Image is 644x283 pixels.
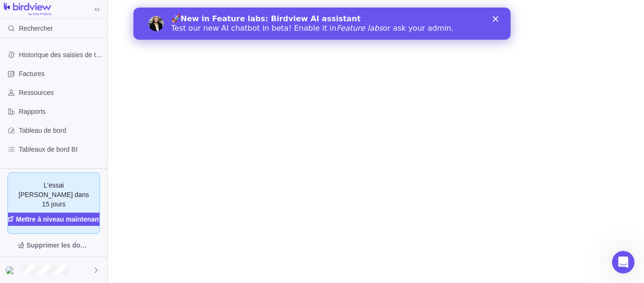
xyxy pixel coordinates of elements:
[19,126,104,135] span: Tableau de bord
[26,240,91,251] span: Supprimer les données d'exemple
[6,265,17,276] div: Zavier Bonneau
[359,9,369,14] div: Fermer
[19,69,104,78] span: Factures
[612,251,635,274] iframe: Intercom live chat
[203,16,249,25] i: Feature labs
[19,24,53,33] span: Rechercher
[19,145,104,154] span: Tableaux de bord BI
[19,88,104,97] span: Ressources
[16,180,92,209] span: L'essai [PERSON_NAME] dans 15 jours
[16,214,101,224] span: Mettre à niveau maintenant
[6,266,17,274] img: Show
[133,8,511,40] iframe: Intercom live chat bannière
[8,238,100,253] span: Supprimer les données d'exemple
[19,107,104,116] span: Rapports
[4,3,51,16] img: logo
[19,50,104,60] span: Historique des saisies de temps
[3,213,105,226] a: Mettre à niveau maintenant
